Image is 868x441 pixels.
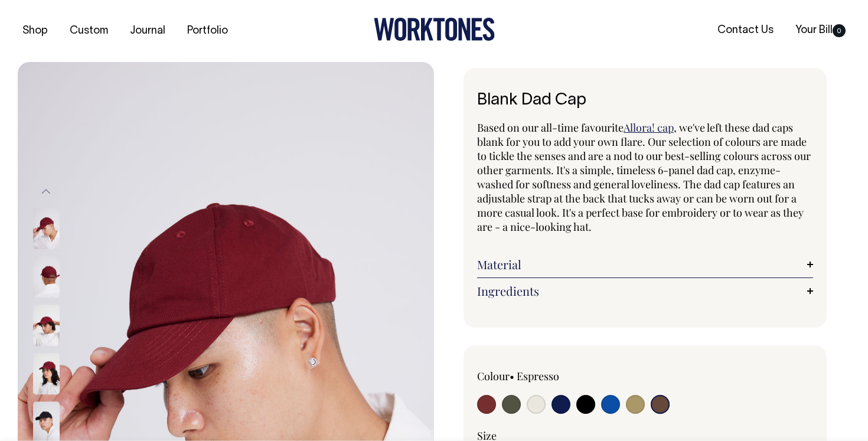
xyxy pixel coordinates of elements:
a: Journal [125,21,170,41]
span: Based on our all-time favourite [477,120,624,135]
a: Ingredients [477,284,813,298]
h1: Blank Dad Cap [477,92,813,110]
img: burgundy [33,208,60,250]
img: burgundy [33,257,60,298]
img: burgundy [33,354,60,395]
a: Contact Us [713,21,778,40]
label: Espresso [517,369,559,383]
span: 0 [833,24,846,37]
a: Your Bill0 [791,21,850,40]
div: Colour [477,369,612,383]
a: Custom [65,21,113,41]
a: Material [477,257,813,272]
img: burgundy [33,305,60,347]
a: Shop [18,21,53,41]
a: Portfolio [182,21,233,41]
span: , we've left these dad caps blank for you to add your own flare. Our selection of colours are mad... [477,120,811,234]
button: Previous [37,178,55,205]
span: • [510,369,514,383]
a: Allora! cap [624,120,674,135]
